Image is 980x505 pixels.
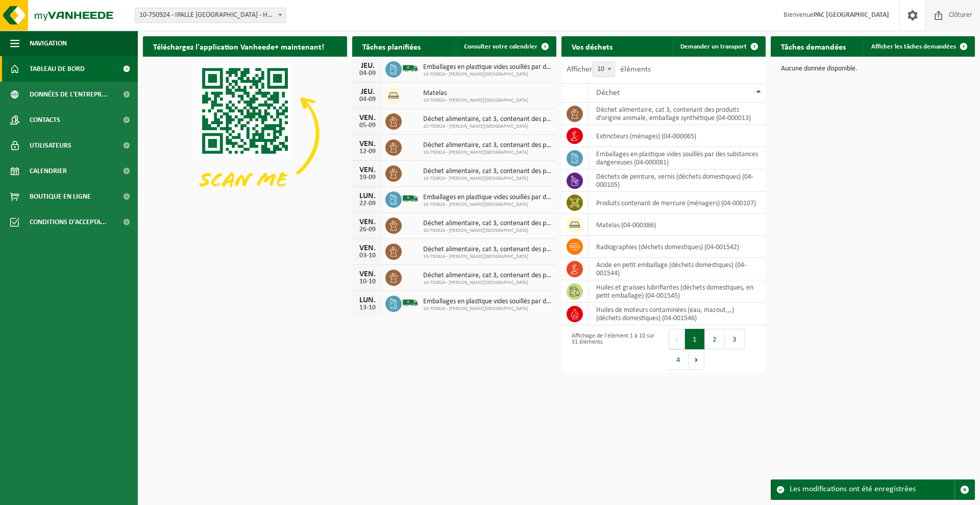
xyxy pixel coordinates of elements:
span: Tableau de bord [30,56,85,82]
span: 10 [593,62,615,77]
td: déchets de peinture, vernis (déchets domestiques) (04-000105) [589,170,766,192]
td: huiles de moteurs contaminées (eau, mazout,,,) (déchets domestiques) (04-001546) [589,303,766,325]
span: 10-750924 - [PERSON_NAME][GEOGRAPHIC_DATA] [423,202,551,208]
span: Déchet alimentaire, cat 3, contenant des produits d'origine animale, emballage s... [423,272,551,280]
img: BL-SO-LV [402,294,419,311]
td: huiles et graisses lubrifiantes (déchets domestiques, en petit emballage) (04-001545) [589,280,766,303]
div: JEU. [357,88,378,96]
a: Afficher les tâches demandées [863,36,974,57]
div: 12-09 [357,148,378,155]
button: 2 [705,329,725,349]
div: Affichage de l'élément 1 à 10 sur 31 éléments [567,328,658,371]
span: Emballages en plastique vides souillés par des substances dangereuses [423,194,551,202]
span: Demander un transport [680,43,747,50]
div: 05-09 [357,122,378,129]
div: VEN. [357,114,378,122]
button: Previous [669,329,685,349]
button: Next [689,349,704,370]
td: déchet alimentaire, cat 3, contenant des produits d'origine animale, emballage synthétique (04-00... [589,103,766,125]
span: 10-750924 - [PERSON_NAME][GEOGRAPHIC_DATA] [423,98,528,104]
button: 4 [669,349,689,370]
div: LUN. [357,296,378,304]
div: 03-10 [357,252,378,259]
div: 10-10 [357,278,378,285]
span: Utilisateurs [30,133,71,158]
span: Déchet [596,89,620,97]
div: 26-09 [357,226,378,233]
span: Matelas [423,89,528,98]
span: Boutique en ligne [30,184,91,209]
span: 10-750924 - IPALLE BERNISSART - HARCHIES [135,8,286,23]
strong: PAC [GEOGRAPHIC_DATA] [814,11,889,19]
button: 1 [685,329,705,349]
div: JEU. [357,62,378,70]
button: 3 [725,329,745,349]
h2: Tâches planifiées [352,36,431,56]
h2: Tâches demandées [771,36,856,56]
span: Déchet alimentaire, cat 3, contenant des produits d'origine animale, emballage s... [423,220,551,228]
div: 22-09 [357,200,378,207]
h2: Téléchargez l'application Vanheede+ maintenant! [143,36,334,56]
div: Les modifications ont été enregistrées [790,480,954,499]
div: 19-09 [357,174,378,181]
span: 10 [593,62,615,77]
td: extincteurs (ménages) (04-000065) [589,125,766,147]
span: 10-750924 - [PERSON_NAME][GEOGRAPHIC_DATA] [423,254,551,260]
div: VEN. [357,140,378,148]
td: emballages en plastique vides souillés par des substances dangereuses (04-000081) [589,147,766,170]
div: VEN. [357,270,378,278]
span: Données de l'entrepr... [30,82,108,107]
span: 10-750924 - [PERSON_NAME][GEOGRAPHIC_DATA] [423,124,551,130]
div: VEN. [357,244,378,252]
div: VEN. [357,166,378,174]
span: Emballages en plastique vides souillés par des substances dangereuses [423,298,551,306]
span: Afficher les tâches demandées [871,43,956,50]
span: 10-750924 - [PERSON_NAME][GEOGRAPHIC_DATA] [423,176,551,182]
h2: Vos déchets [561,36,623,56]
span: Calendrier [30,158,67,184]
div: VEN. [357,218,378,226]
a: Demander un transport [672,36,765,57]
span: Contacts [30,107,60,133]
a: Consulter votre calendrier [456,36,555,57]
img: BL-SO-LV [402,60,419,77]
span: Emballages en plastique vides souillés par des substances dangereuses [423,63,551,71]
span: 10-750924 - [PERSON_NAME][GEOGRAPHIC_DATA] [423,71,551,78]
img: BL-SO-LV [402,190,419,207]
span: 10-750924 - [PERSON_NAME][GEOGRAPHIC_DATA] [423,306,551,312]
p: Aucune donnée disponible. [781,65,965,73]
div: 04-09 [357,96,378,103]
div: 04-09 [357,70,378,77]
img: Download de VHEPlus App [143,57,347,210]
td: acide en petit emballage (déchets domestiques) (04-001544) [589,258,766,280]
span: Déchet alimentaire, cat 3, contenant des produits d'origine animale, emballage s... [423,246,551,254]
td: matelas (04-000386) [589,214,766,236]
span: Déchet alimentaire, cat 3, contenant des produits d'origine animale, emballage s... [423,115,551,124]
span: 10-750924 - [PERSON_NAME][GEOGRAPHIC_DATA] [423,228,551,234]
span: Déchet alimentaire, cat 3, contenant des produits d'origine animale, emballage s... [423,141,551,150]
div: 13-10 [357,304,378,311]
span: Consulter votre calendrier [464,43,537,50]
label: Afficher éléments [567,65,651,74]
td: produits contenant de mercure (ménagers) (04-000107) [589,192,766,214]
span: 10-750924 - [PERSON_NAME][GEOGRAPHIC_DATA] [423,280,551,286]
span: Déchet alimentaire, cat 3, contenant des produits d'origine animale, emballage s... [423,167,551,176]
span: Navigation [30,31,67,56]
div: LUN. [357,192,378,200]
td: Radiographies (déchets domestiques) (04-001542) [589,236,766,258]
span: Conditions d'accepta... [30,209,107,235]
span: 10-750924 - IPALLE BERNISSART - HARCHIES [135,8,285,22]
span: 10-750924 - [PERSON_NAME][GEOGRAPHIC_DATA] [423,150,551,156]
